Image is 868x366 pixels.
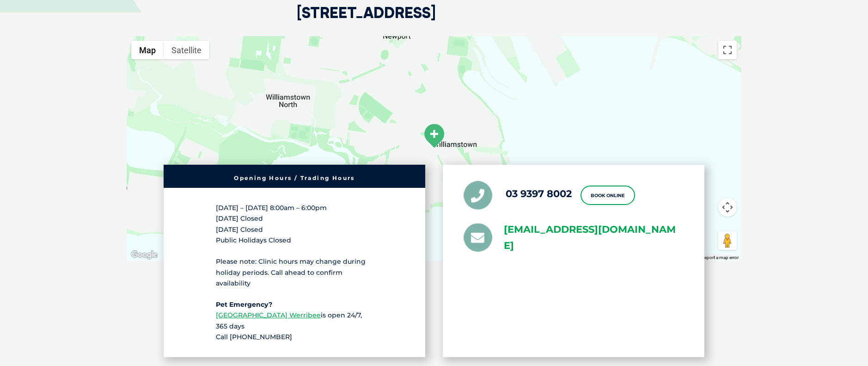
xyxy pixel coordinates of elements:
[216,299,373,342] p: is open 24/7, 365 days Call [PHONE_NUMBER]
[504,222,684,254] a: [EMAIL_ADDRESS][DOMAIN_NAME]
[216,203,373,246] p: [DATE] – [DATE] 8:00am – 6:00pm [DATE] Closed [DATE] Closed Public Holidays Closed
[164,41,209,59] button: Show satellite imagery
[216,300,272,309] b: Pet Emergency?
[131,41,164,59] button: Show street map
[168,175,421,181] h6: Opening Hours / Trading Hours
[216,256,373,289] p: Please note: Clinic hours may change during holiday periods. Call ahead to confirm availability
[506,188,572,199] a: 03 9397 8002
[581,186,635,205] a: Book Online
[297,5,436,36] h2: [STREET_ADDRESS]
[718,41,737,59] button: Toggle fullscreen view
[216,311,321,319] a: [GEOGRAPHIC_DATA] Werribee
